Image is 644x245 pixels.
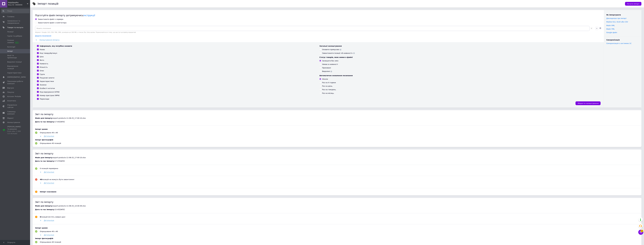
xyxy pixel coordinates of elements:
[55,121,65,123] span: 17:45[DATE]
[40,241,61,243] div: Опрацьовано 40 позицій
[40,70,44,72] div: Опис
[53,157,86,158] span: export-products-11-08-25_17-00-10.xlsx
[35,117,53,119] span: Файл для імпорту:
[627,3,639,5] span: Почати імпорт
[7,104,23,108] span: Управління сайтом
[7,72,21,74] span: Характеристики
[38,2,58,5] h1: Імпорт позицій
[35,200,639,204] div: Звіт по імпорту
[35,26,590,31] input: Вкажіть посилання
[40,66,48,68] div: Кількість
[638,230,643,235] button: Чат з покупцем24
[322,63,338,65] div: Немає в наявності
[53,117,86,119] span: export-products-11-08-25_17-00-10.xlsx
[38,18,63,20] div: Завантажити файл з сервера
[40,73,45,75] div: Група
[40,132,58,134] div: Опрацьовано 40 з 40
[606,28,615,30] a: Файл YML
[7,126,23,135] span: [PERSON_NAME] та рахунки
[40,87,55,90] div: Особисті нотатки
[7,54,23,59] span: Акції та промокоди
[322,48,341,51] div: Оновити примусово
[44,219,54,221] span: Детальніше
[40,94,60,97] div: Номер пристрою (MPN)
[319,56,599,58] div: Статус товарів, яких немає в файлі
[35,35,51,37] span: Додати посилання
[576,101,601,105] button: Зберегти налаштування
[35,227,639,229] div: Імпорт даних
[7,31,13,33] span: Позиції
[40,98,49,100] div: Переклади
[606,14,639,16] div: Як імпортувати
[40,91,60,93] div: Код маркування (GTIN)
[322,78,328,80] div: Ніколи
[578,102,599,104] span: Зберегти налаштування
[322,67,331,69] div: Приховані
[322,89,336,91] div: Раз на тиждень.
[7,95,21,98] span: Каталог ProSale
[319,45,599,47] div: Загальні налаштування
[7,39,23,44] span: Сезонні знижки
[35,32,593,33] div: Формат: Google, XLS, CSV, YML, XML, розміром до 180 МБ, а також Zip, Gzip архіви. Переконайтеся в...
[7,61,22,63] span: Видалені позиції
[39,39,59,41] span: Налаштування імпорту
[7,100,16,102] span: Аналітика
[606,17,627,19] a: Докладніше про імпорт
[35,157,53,158] span: Файл для імпорту:
[40,52,57,54] div: Код товару/Артикул
[35,152,639,155] div: Звіт по імпорту
[38,22,66,24] div: Завантажити файл з комп'ютера
[7,26,23,29] span: Товари та послуги
[40,179,42,180] b: 40
[40,216,41,218] b: 0
[7,35,22,37] span: Групи та добірки
[322,60,338,62] div: Залишити без змін
[7,130,23,135] div: Prom мікс 1 000 (13 місяців)
[8,4,30,6] div: Ваш ID: 3888898
[1,9,30,13] input: Пошук
[44,135,54,137] span: Детальніше
[40,80,54,83] div: Характеристики
[44,234,54,236] span: Детальніше
[44,171,54,173] span: Детальніше
[322,52,355,54] div: Завантажити позиції «В наявності»
[7,111,23,115] span: Гаманець компанії
[8,2,27,4] span: PolyGlassPro
[40,59,44,61] div: Фото
[7,91,14,93] span: Покупці
[319,74,599,77] div: Автоматичне оновлення посилання
[7,46,15,48] span: Категорії
[322,81,336,84] div: Раз на 4 години
[641,230,643,232] span: 24
[40,45,72,47] div: Інформація, яку потрібно оновити
[322,85,333,87] div: Раз на день.
[35,139,639,141] div: Імпорт фотографій
[40,84,46,86] div: Знижки
[55,209,65,210] span: 15:45[DATE]
[7,16,14,18] span: Головна
[35,205,53,207] span: Файл для імпорту:
[40,56,44,58] div: Ціна
[606,42,632,44] a: Синхронізація з системою 1С
[35,113,639,116] div: Звіт по імпорту
[40,178,74,181] div: позицій не можуть бути завантажені
[35,237,639,240] div: Імпорт фотографій
[322,92,334,94] div: Раз на місяць.
[7,50,13,52] span: Імпорт
[7,121,20,124] span: Налаштування
[7,117,14,119] span: Маркет
[606,39,639,41] div: Синхронізація
[625,2,641,6] button: Почати імпорт
[55,160,65,162] span: 17:37[DATE]
[7,76,26,78] span: [DEMOGRAPHIC_DATA]
[40,77,54,79] div: Пошукові запити
[40,142,61,144] div: Опрацьовано 40 позицій
[40,167,58,170] div: 0 позицій перевірено
[35,121,55,123] span: Дата та час імпорту:
[7,87,14,89] span: Відгуки
[7,65,23,70] span: Відновлення позицій
[7,80,23,85] span: Показники роботи компанії
[44,182,54,184] span: Детальніше
[83,14,95,17] a: інструкції
[53,205,86,207] span: export-products-11-08-25_14-40-49.xlsx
